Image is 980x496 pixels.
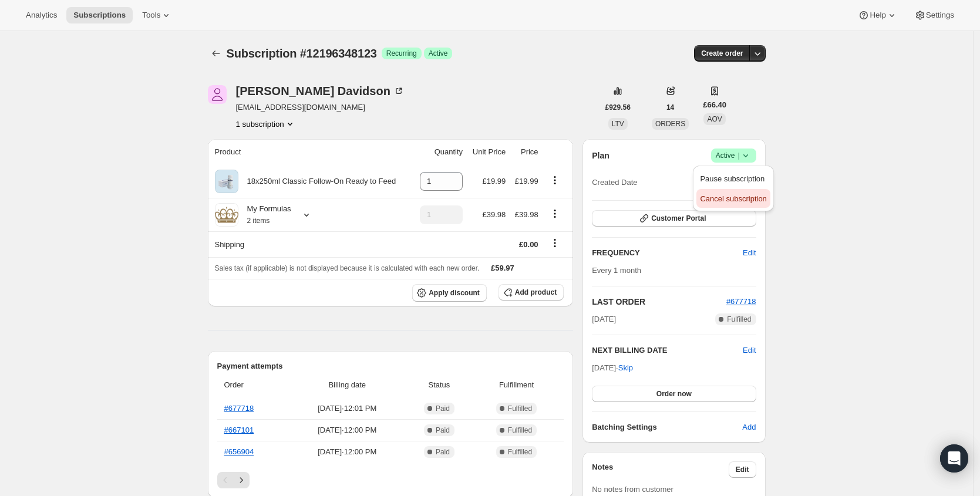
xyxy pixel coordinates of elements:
[655,120,685,128] span: ORDERS
[612,120,624,128] span: LTV
[436,426,450,435] span: Paid
[515,177,538,185] span: £19.99
[224,447,254,456] a: #656904
[73,11,126,20] span: Subscriptions
[508,426,532,435] span: Fulfilled
[215,170,238,193] img: product img
[611,359,640,377] button: Skip
[701,49,743,58] span: Create order
[436,404,450,413] span: Paid
[592,210,756,227] button: Customer Portal
[651,214,706,223] span: Customer Portal
[413,139,466,165] th: Quantity
[476,379,557,391] span: Fulfillment
[208,231,413,257] th: Shipping
[227,47,377,60] span: Subscription #12196348123
[605,103,631,112] span: £929.56
[66,7,133,23] button: Subscriptions
[700,194,766,203] span: Cancel subscription
[659,99,681,116] button: 14
[666,103,674,112] span: 14
[208,139,413,165] th: Product
[238,203,291,227] div: My Formulas
[737,151,739,160] span: |
[236,85,405,97] div: [PERSON_NAME] Davidson
[545,237,564,249] button: Shipping actions
[429,288,480,298] span: Apply discount
[436,447,450,457] span: Paid
[851,7,904,23] button: Help
[700,174,765,183] span: Pause subscription
[618,362,633,374] span: Skip
[482,177,506,185] span: £19.99
[703,99,726,111] span: £66.40
[736,244,763,262] button: Edit
[592,313,616,325] span: [DATE]
[592,296,726,308] h2: LAST ORDER
[716,150,752,161] span: Active
[519,240,538,249] span: £0.00
[743,247,756,259] span: Edit
[545,174,564,187] button: Product actions
[592,247,743,259] h2: FREQUENCY
[292,379,403,391] span: Billing date
[592,386,756,402] button: Order now
[592,150,609,161] h2: Plan
[726,296,756,308] button: #677718
[545,207,564,220] button: Product actions
[515,210,538,219] span: £39.98
[26,11,57,20] span: Analytics
[515,288,557,297] span: Add product
[508,447,532,457] span: Fulfilled
[696,169,770,188] button: Pause subscription
[233,472,250,488] button: Next
[224,404,254,413] a: #677718
[466,139,509,165] th: Unit Price
[386,49,417,58] span: Recurring
[592,177,637,188] span: Created Date
[592,485,673,494] span: No notes from customer
[592,345,743,356] h2: NEXT BILLING DATE
[870,11,885,20] span: Help
[247,217,270,225] small: 2 items
[592,421,742,433] h6: Batching Settings
[142,11,160,20] span: Tools
[926,11,954,20] span: Settings
[598,99,638,116] button: £929.56
[743,345,756,356] button: Edit
[135,7,179,23] button: Tools
[208,45,224,62] button: Subscriptions
[292,424,403,436] span: [DATE] · 12:00 PM
[236,118,296,130] button: Product actions
[726,297,756,306] a: #677718
[592,266,641,275] span: Every 1 month
[19,7,64,23] button: Analytics
[482,210,506,219] span: £39.98
[215,264,480,272] span: Sales tax (if applicable) is not displayed because it is calculated with each new order.
[292,446,403,458] span: [DATE] · 12:00 PM
[907,7,961,23] button: Settings
[238,176,396,187] div: 18x250ml Classic Follow-On Ready to Feed
[429,49,448,58] span: Active
[727,315,751,324] span: Fulfilled
[236,102,405,113] span: [EMAIL_ADDRESS][DOMAIN_NAME]
[217,472,564,488] nav: Pagination
[409,379,469,391] span: Status
[592,363,633,372] span: [DATE] ·
[509,139,541,165] th: Price
[694,45,750,62] button: Create order
[224,426,254,434] a: #667101
[735,418,763,437] button: Add
[736,465,749,474] span: Edit
[592,461,729,478] h3: Notes
[208,85,227,104] span: Karen Davidson
[508,404,532,413] span: Fulfilled
[217,360,564,372] h2: Payment attempts
[940,444,968,473] div: Open Intercom Messenger
[707,115,722,123] span: AOV
[217,372,289,398] th: Order
[292,403,403,414] span: [DATE] · 12:01 PM
[412,284,487,302] button: Apply discount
